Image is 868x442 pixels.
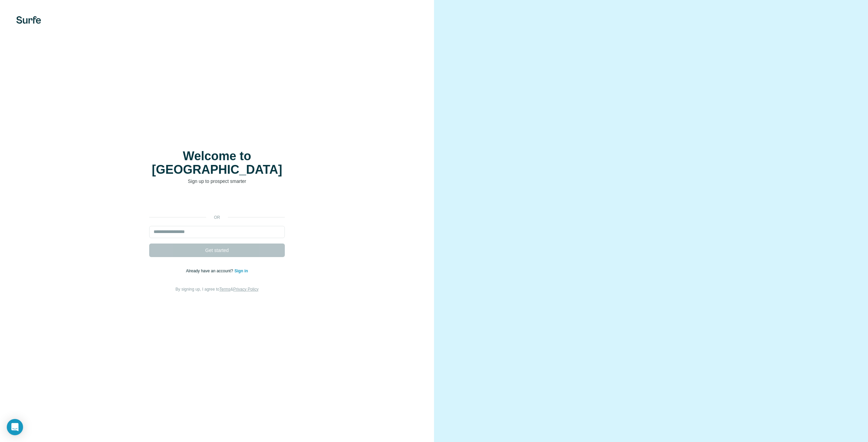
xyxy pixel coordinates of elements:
[186,269,235,273] span: Already have an account?
[149,149,285,176] h1: Welcome to [GEOGRAPHIC_DATA]
[176,287,259,292] span: By signing up, I agree to &
[149,178,285,185] p: Sign up to prospect smarter
[219,287,231,292] a: Terms
[233,287,259,292] a: Privacy Policy
[7,419,23,435] div: Open Intercom Messenger
[206,214,228,220] p: or
[16,16,41,24] img: Surfe's logo
[146,195,288,210] iframe: Sign in with Google Button
[234,269,248,273] a: Sign in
